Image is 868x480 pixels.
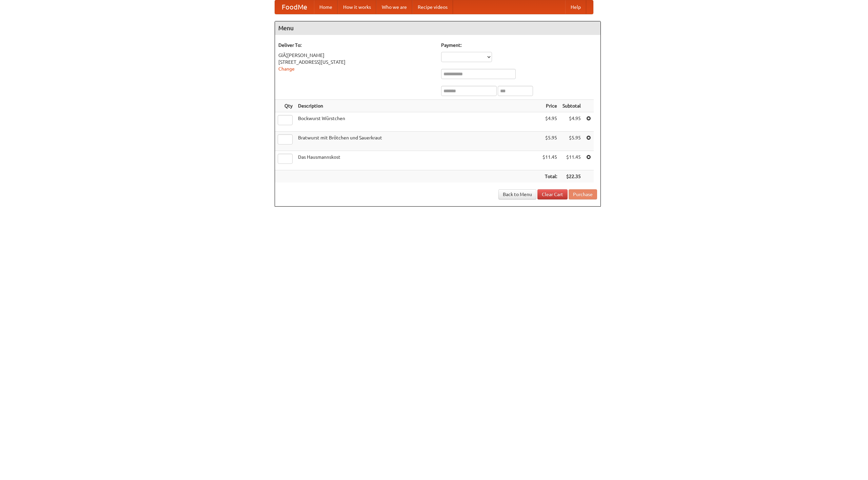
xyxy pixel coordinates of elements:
[540,132,560,151] td: $5.95
[565,0,586,14] a: Help
[560,112,584,132] td: $4.95
[560,100,584,112] th: Subtotal
[540,151,560,170] td: $11.45
[278,59,434,65] div: [STREET_ADDRESS][US_STATE]
[441,42,597,49] h5: Payment:
[275,21,600,35] h4: Menu
[412,0,453,14] a: Recipe videos
[295,112,540,132] td: Bockwurst Würstchen
[278,52,434,59] div: GlÃ¦[PERSON_NAME]
[540,100,560,112] th: Price
[278,66,295,72] a: Change
[295,100,540,112] th: Description
[376,0,412,14] a: Who we are
[338,0,376,14] a: How it works
[540,170,560,183] th: Total:
[275,100,295,112] th: Qty
[295,132,540,151] td: Bratwurst mit Brötchen und Sauerkraut
[560,170,584,183] th: $22.35
[569,189,597,199] button: Purchase
[295,151,540,170] td: Das Hausmannskost
[560,151,584,170] td: $11.45
[560,132,584,151] td: $5.95
[314,0,338,14] a: Home
[275,0,314,14] a: FoodMe
[537,189,568,199] a: Clear Cart
[540,112,560,132] td: $4.95
[498,189,536,199] a: Back to Menu
[278,42,434,49] h5: Deliver To:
